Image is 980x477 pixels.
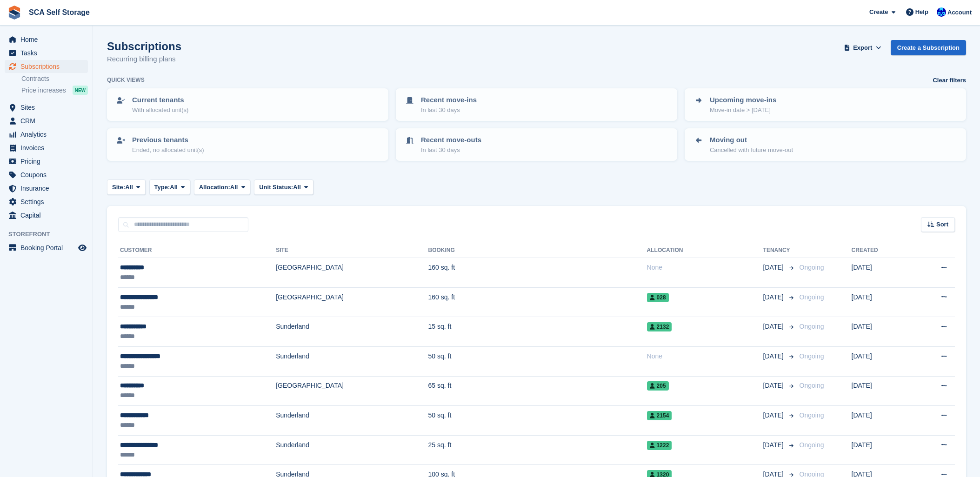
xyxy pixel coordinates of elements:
[647,243,763,258] th: Allocation
[852,287,911,317] td: [DATE]
[763,263,786,272] span: [DATE]
[254,179,313,195] button: Unit Status: All
[5,33,88,46] a: menu
[852,258,911,288] td: [DATE]
[421,95,477,106] p: Recent move-ins
[194,179,251,195] button: Allocation: All
[276,346,428,376] td: Sunderland
[276,317,428,347] td: Sunderland
[20,241,76,254] span: Booking Portal
[20,155,76,168] span: Pricing
[800,352,824,360] span: Ongoing
[73,86,88,95] div: NEW
[686,89,965,120] a: Upcoming move-ins Move-in date > [DATE]
[77,242,88,253] a: Preview store
[20,114,76,127] span: CRM
[20,141,76,154] span: Invoices
[763,351,786,361] span: [DATE]
[132,106,188,115] p: With allocated unit(s)
[421,146,481,155] p: In last 30 days
[276,258,428,288] td: [GEOGRAPHIC_DATA]
[21,86,66,95] span: Price increases
[259,183,293,192] span: Unit Status:
[132,95,188,106] p: Current tenants
[428,376,647,406] td: 65 sq. ft
[947,8,972,17] span: Account
[5,195,88,208] a: menu
[710,135,793,146] p: Moving out
[852,406,911,436] td: [DATE]
[5,60,88,73] a: menu
[20,46,76,60] span: Tasks
[800,382,824,389] span: Ongoing
[199,183,230,192] span: Allocation:
[852,435,911,465] td: [DATE]
[107,76,145,84] h6: Quick views
[149,179,190,195] button: Type: All
[915,7,928,17] span: Help
[710,95,776,106] p: Upcoming move-ins
[107,54,181,65] p: Recurring billing plans
[5,46,88,60] a: menu
[20,33,76,46] span: Home
[936,220,948,229] span: Sort
[800,323,824,330] span: Ongoing
[428,317,647,347] td: 15 sq. ft
[107,179,146,195] button: Site: All
[5,114,88,127] a: menu
[21,74,88,83] a: Contracts
[763,322,786,331] span: [DATE]
[276,376,428,406] td: [GEOGRAPHIC_DATA]
[108,89,387,120] a: Current tenants With allocated unit(s)
[763,243,796,258] th: Tenancy
[21,85,88,95] a: Price increases NEW
[647,411,672,420] span: 2154
[276,406,428,436] td: Sunderland
[20,128,76,141] span: Analytics
[428,406,647,436] td: 50 sq. ft
[852,317,911,347] td: [DATE]
[421,106,477,115] p: In last 30 days
[7,6,21,20] img: stora-icon-8386f47178a22dfd0bd8f6a31ec36ba5ce8667c1dd55bd0f319d3a0aa187defe.svg
[647,441,672,450] span: 1222
[170,183,178,192] span: All
[647,381,669,391] span: 205
[20,195,76,208] span: Settings
[293,183,301,192] span: All
[428,287,647,317] td: 160 sq. ft
[5,141,88,154] a: menu
[20,101,76,114] span: Sites
[25,5,93,20] a: SCA Self Storage
[647,322,672,331] span: 2132
[276,243,428,258] th: Site
[20,209,76,222] span: Capital
[710,106,776,115] p: Move-in date > [DATE]
[842,40,883,55] button: Export
[853,43,872,53] span: Export
[230,183,238,192] span: All
[869,7,888,17] span: Create
[763,381,786,391] span: [DATE]
[763,440,786,450] span: [DATE]
[118,243,276,258] th: Customer
[421,135,481,146] p: Recent move-outs
[933,76,966,85] a: Clear filters
[800,441,824,449] span: Ongoing
[800,264,824,271] span: Ongoing
[5,182,88,195] a: menu
[5,155,88,168] a: menu
[647,293,669,302] span: 028
[428,346,647,376] td: 50 sq. ft
[20,60,76,73] span: Subscriptions
[763,292,786,302] span: [DATE]
[647,351,763,361] div: None
[428,243,647,258] th: Booking
[132,146,204,155] p: Ended, no allocated unit(s)
[710,146,793,155] p: Cancelled with future move-out
[428,435,647,465] td: 25 sq. ft
[108,129,387,160] a: Previous tenants Ended, no allocated unit(s)
[397,129,676,160] a: Recent move-outs In last 30 days
[276,287,428,317] td: [GEOGRAPHIC_DATA]
[686,129,965,160] a: Moving out Cancelled with future move-out
[132,135,204,146] p: Previous tenants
